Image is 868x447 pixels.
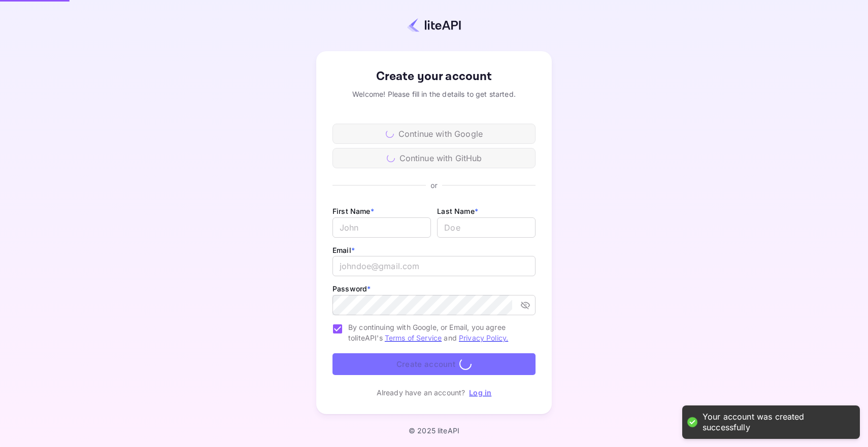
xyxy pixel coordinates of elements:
a: Terms of Service [385,333,442,342]
a: Privacy Policy. [459,333,508,342]
div: Continue with Google [332,124,536,144]
label: Email [332,246,355,254]
p: © 2025 liteAPI [409,426,459,435]
a: Log in [469,388,491,397]
div: Create your account [332,67,536,86]
input: Doe [437,217,536,238]
label: First Name [332,207,374,215]
span: By continuing with Google, or Email, you agree to liteAPI's and [348,322,527,343]
button: toggle password visibility [516,296,535,314]
input: John [332,217,431,238]
div: Welcome! Please fill in the details to get started. [332,89,536,99]
p: Already have an account? [377,387,465,398]
img: liteapi [407,18,461,32]
input: johndoe@gmail.com [332,256,536,276]
label: Last Name [437,207,478,215]
div: Your account was created successfully [703,412,850,433]
label: Password [332,284,371,293]
div: Continue with GitHub [332,148,536,168]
